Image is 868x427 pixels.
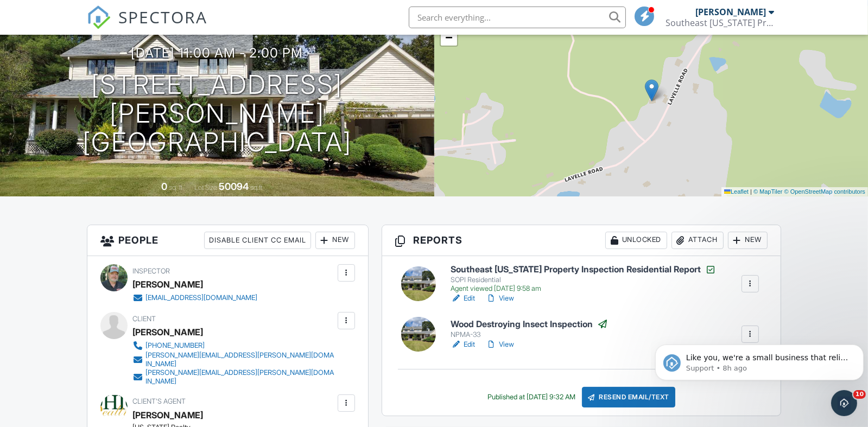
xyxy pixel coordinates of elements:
span: sq. ft. [169,183,184,192]
a: View [486,293,514,304]
input: Search everything... [409,7,626,28]
div: NPMA-33 [451,330,608,339]
div: Disable Client CC Email [204,232,311,249]
div: [PHONE_NUMBER] [145,341,205,350]
div: 50094 [219,181,249,192]
span: 10 [853,390,866,399]
h3: Reports [382,225,781,256]
div: Agent viewed [DATE] 9:58 am [451,284,716,293]
div: Resend Email/Text [582,387,675,407]
iframe: Intercom notifications message [651,322,868,398]
div: [EMAIL_ADDRESS][DOMAIN_NAME] [145,294,257,302]
div: Attach [671,232,724,249]
span: Client [132,315,156,323]
div: [PERSON_NAME] [132,324,203,340]
h3: People [87,225,368,256]
span: − [445,30,452,44]
a: [PERSON_NAME][EMAIL_ADDRESS][PERSON_NAME][DOMAIN_NAME] [132,368,335,386]
a: SPECTORA [87,15,207,37]
span: | [750,188,752,195]
img: Marker [645,79,658,101]
span: SPECTORA [118,5,207,28]
div: Unlocked [605,232,667,249]
span: Client's Agent [132,397,186,405]
a: Edit [451,293,475,304]
p: Message from Support, sent 8h ago [35,42,199,52]
h1: [STREET_ADDRESS][PERSON_NAME] [GEOGRAPHIC_DATA] [17,71,417,156]
span: Inspector [132,267,170,275]
a: [PHONE_NUMBER] [132,340,335,351]
a: [PERSON_NAME][EMAIL_ADDRESS][PERSON_NAME][DOMAIN_NAME] [132,351,335,368]
iframe: Intercom live chat [831,390,857,416]
div: [PERSON_NAME][EMAIL_ADDRESS][PERSON_NAME][DOMAIN_NAME] [145,368,335,386]
h6: Southeast [US_STATE] Property Inspection Residential Report [451,264,716,275]
div: Southeast Ohio Property Inspection [666,17,774,28]
a: Leaflet [724,188,749,195]
div: Published at [DATE] 9:32 AM [487,393,575,401]
a: [EMAIL_ADDRESS][DOMAIN_NAME] [132,292,257,303]
div: New [315,232,355,249]
a: [PERSON_NAME] [132,407,203,423]
div: [PERSON_NAME][EMAIL_ADDRESS][PERSON_NAME][DOMAIN_NAME] [145,351,335,368]
a: Wood Destroying Insect Inspection NPMA-33 [451,318,608,339]
span: Like you, we're a small business that relies on reviews to grow. If you have a few minutes, we'd ... [35,31,198,84]
h3: [DATE] 11:00 am - 2:00 pm [131,46,303,60]
span: sq.ft. [250,183,264,192]
a: © OpenStreetMap contributors [784,188,865,195]
a: Edit [451,339,475,350]
h6: Wood Destroying Insect Inspection [451,318,608,329]
div: [PERSON_NAME] [695,7,766,17]
a: View [486,339,514,350]
img: The Best Home Inspection Software - Spectora [87,5,111,29]
div: New [728,232,768,249]
a: Zoom out [441,29,457,46]
div: [PERSON_NAME] [132,276,203,292]
div: 0 [161,181,167,192]
a: Southeast [US_STATE] Property Inspection Residential Report SOPI Residential Agent viewed [DATE] ... [451,264,716,294]
div: SOPI Residential [451,276,716,284]
a: © MapTiler [753,188,783,195]
span: Lot Size [194,183,217,192]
